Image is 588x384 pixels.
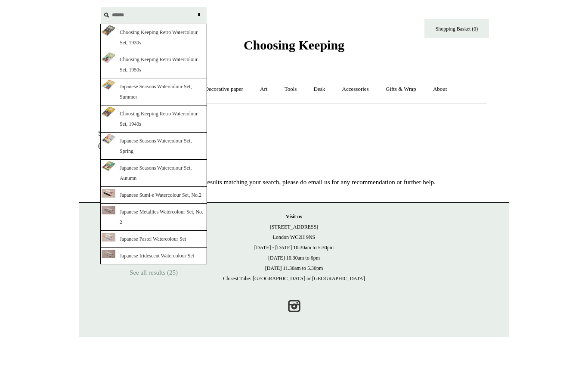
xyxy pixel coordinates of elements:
img: 789bWMGxSpdScl3pT5zJTR4pH5qxcfsUaDuBOMhfCow_thumb.png [102,134,115,145]
span: Choosing Keeping [244,38,344,52]
a: Choosing Keeping Retro Watercolour Set, 1930s [100,24,207,51]
img: 0HDD2wgbf3O54Gzyz8o_eX0fyIT8NwSBEt0QayEabgQ_thumb.png [102,52,115,63]
a: Japanese Pastel Watercolour Set [100,231,207,248]
a: Desk [306,78,333,101]
a: Instagram [285,297,303,316]
a: Decorative paper [197,78,251,101]
p: [STREET_ADDRESS] London WC2H 9NS [DATE] - [DATE] 10:30am to 5:30pm [DATE] 10.30am to 6pm [DATE] 1... [87,211,501,284]
img: CopyrightChoosingKeeping202207BS17165RT_thumb.jpg [102,233,115,242]
p: Unfortunately there are no results matching your search, please do email us for any recommendatio... [79,177,492,187]
a: Accessories [334,78,377,101]
a: Shopping Basket (0) [424,19,489,38]
img: Copyright_Choosing_Keeping_20170912_WB_12221_thumb.jpg [102,250,115,258]
h1: Search results for: [98,129,304,137]
a: Art [252,78,275,101]
img: uS3JItWqX6zBR2GSdqX0uRl-1TT1gyuQFahI9spcPwA_thumb.png [102,161,115,171]
a: Choosing Keeping Retro Watercolour Set, 1940s [100,105,207,133]
img: FAOjZSPy-RPPPOwmxOJUekOQivMalcvRtVGIzq3VC4_thumb.png [102,80,115,90]
a: Japanese Sumi-e Watercolour Set, No.2 [100,187,207,204]
strong: Visit us [286,214,302,220]
h5: 0 results [98,142,304,152]
img: d1Bc14egE4jFFTvqZMMMquCiPnwejIsVzmjqy24Eto_thumb.png [102,25,115,36]
a: See all results (25) [100,264,207,281]
a: Gifts & Wrap [378,78,424,101]
img: CuwkMdtQaMc2QC_iPUJxtSwyE23IGbBFLvaAhmoMYsw_thumb.png [102,106,115,118]
img: CopyrightChoosingKeeping202207BS17164RT_thumb.jpg [102,189,115,198]
a: About [425,78,455,101]
a: Japanese Seasons Watercolour Set, Summer [100,78,207,105]
a: Tools [277,78,305,101]
img: Copyright_Choosing_Keeping_20170912_WB_12223_thumb.jpg [102,206,115,214]
a: Japanese Seasons Watercolour Set, Spring [100,133,207,160]
a: Japanese Seasons Watercolour Set, Autumn [100,160,207,187]
a: Choosing Keeping Retro Watercolour Set, 1950s [100,51,207,78]
a: Japanese Metallics Watercolour Set, No. 2 [100,204,207,231]
a: Choosing Keeping [244,45,344,51]
a: Japanese Iridescent Watercolour Set [100,248,207,264]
